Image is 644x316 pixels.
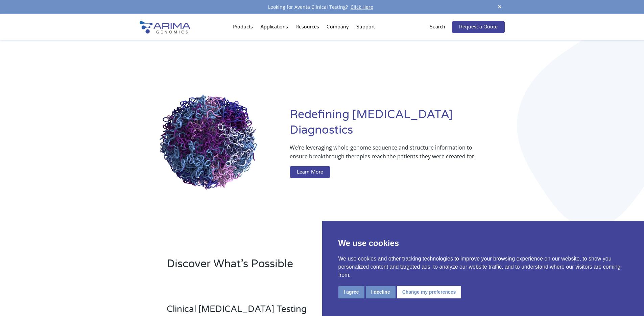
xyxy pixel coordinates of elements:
p: We use cookies [338,237,628,249]
a: Learn More [290,166,330,178]
div: Looking for Aventa Clinical Testing? [140,3,505,12]
p: We’re leveraging whole-genome sequence and structure information to ensure breakthrough therapies... [290,143,477,166]
button: I agree [338,286,364,298]
iframe: Chat Widget [610,284,644,316]
a: Click Here [348,4,376,10]
button: Change my preferences [397,286,461,298]
button: I decline [366,286,396,298]
h2: Discover What’s Possible [167,256,408,277]
p: We use cookies and other tracking technologies to improve your browsing experience on our website... [338,255,628,279]
a: Request a Quote [452,21,505,33]
img: Arima-Genomics-logo [140,21,190,33]
h1: Redefining [MEDICAL_DATA] Diagnostics [290,107,504,143]
p: Search [430,23,445,31]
